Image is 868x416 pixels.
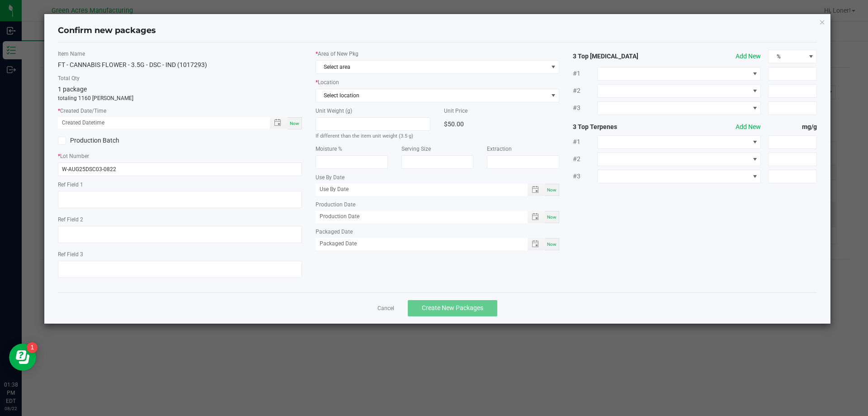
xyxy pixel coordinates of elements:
label: Packaged Date [316,228,560,236]
label: Ref Field 1 [58,181,302,189]
label: Unit Weight (g) [316,107,431,115]
span: Now [547,187,557,192]
button: Add New [736,122,761,132]
span: Create New Packages [422,304,483,311]
span: Now [290,121,299,126]
label: Item Name [58,50,302,58]
label: Moisture % [316,145,388,153]
label: Location [316,78,560,86]
label: Ref Field 3 [58,250,302,258]
span: #2 [573,86,597,96]
strong: 3 Top Terpenes [573,122,670,132]
span: NO DATA FOUND [316,89,560,102]
label: Area of New Pkg [316,50,560,58]
label: Ref Field 2 [58,215,302,224]
label: Serving Size [401,145,474,153]
p: totaling 1160 [PERSON_NAME] [58,94,302,102]
h4: Confirm new packages [58,25,817,37]
label: Use By Date [316,173,560,182]
a: Cancel [377,305,394,312]
span: #2 [573,154,597,164]
label: Created Date/Time [58,107,302,115]
iframe: Resource center unread badge [27,342,38,353]
span: Now [547,242,557,247]
span: #3 [573,172,597,181]
input: Created Datetime [58,117,260,129]
label: Lot Number [58,152,302,160]
span: Toggle popup [528,238,545,250]
span: #1 [573,137,597,147]
span: Select area [316,61,548,73]
iframe: Resource center [9,344,36,371]
input: Use By Date [316,184,518,195]
strong: mg/g [768,122,817,132]
span: Select location [316,89,548,102]
span: Toggle popup [528,184,545,196]
div: $50.00 [444,117,559,131]
span: Toggle popup [528,211,545,223]
label: Unit Price [444,107,559,115]
small: If different than the item unit weight (3.5 g) [316,133,413,139]
span: 1 package [58,86,87,93]
button: Create New Packages [408,300,497,316]
span: % [769,50,805,63]
span: Now [547,215,557,220]
label: Total Qty [58,74,302,82]
div: FT - CANNABIS FLOWER - 3.5G - DSC - IND (1017293) [58,60,302,70]
span: #3 [573,103,597,113]
span: Toggle popup [270,117,288,129]
input: Production Date [316,211,518,222]
button: Add New [736,52,761,61]
label: Production Date [316,201,560,209]
strong: 3 Top [MEDICAL_DATA] [573,52,670,61]
label: Production Batch [58,136,173,145]
label: Extraction [487,145,559,153]
input: Packaged Date [316,238,518,249]
span: #1 [573,69,597,78]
